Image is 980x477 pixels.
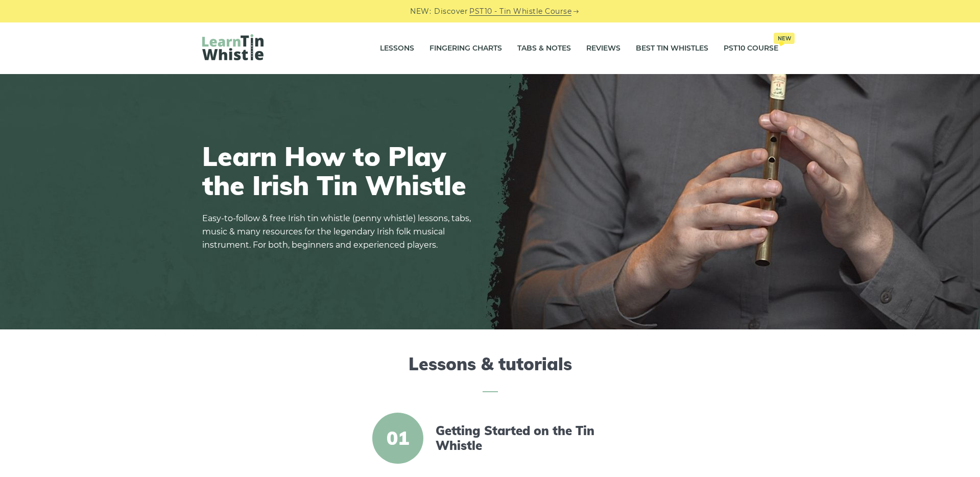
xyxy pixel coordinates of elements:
[202,34,264,60] img: LearnTinWhistle.com
[202,212,478,252] p: Easy-to-follow & free Irish tin whistle (penny whistle) lessons, tabs, music & many resources for...
[517,36,571,61] a: Tabs & Notes
[436,423,611,453] a: Getting Started on the Tin Whistle
[586,36,620,61] a: Reviews
[380,36,414,61] a: Lessons
[724,36,778,61] a: PST10 CourseNew
[202,141,478,200] h1: Learn How to Play the Irish Tin Whistle
[372,413,423,464] span: 01
[636,36,708,61] a: Best Tin Whistles
[774,33,795,44] span: New
[429,36,502,61] a: Fingering Charts
[202,354,778,392] h2: Lessons & tutorials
